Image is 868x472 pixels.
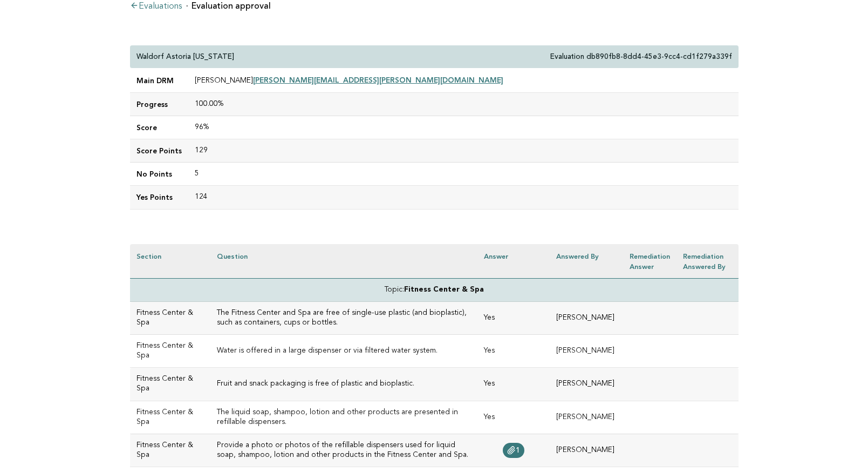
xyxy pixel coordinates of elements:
[477,368,550,401] td: Yes
[477,302,550,335] td: Yes
[404,286,484,293] strong: Fitness Center & Spa
[210,244,477,279] th: Question
[188,186,739,209] td: 124
[550,244,624,279] th: Answered by
[130,186,188,209] td: Yes Points
[217,441,471,460] h3: Provide a photo or photos of the refillable dispensers used for liquid soap, shampoo, lotion and ...
[550,368,624,401] td: [PERSON_NAME]
[186,2,271,10] li: Evaluation approval
[130,93,188,116] td: Progress
[217,408,471,427] h3: The liquid soap, shampoo, lotion and other products are presented in refillable dispensers.
[188,139,739,163] td: 129
[130,401,211,434] td: Fitness Center & Spa
[217,308,471,328] h3: The Fitness Center and Spa are free of single-use plastic (and bioplastic), such as containers, c...
[130,2,182,11] a: Evaluations
[130,69,188,93] td: Main DRM
[130,278,739,301] td: Topic:
[130,139,188,163] td: Score Points
[477,244,550,279] th: Answer
[550,52,732,62] p: Evaluation db890fb8-8dd4-45e3-9cc4-cd1f279a339f
[188,93,739,116] td: 100.00%
[217,379,471,389] h3: Fruit and snack packaging is free of plastic and bioplastic.
[130,116,188,139] td: Score
[477,401,550,434] td: Yes
[130,368,211,401] td: Fitness Center & Spa
[130,434,211,467] td: Fitness Center & Spa
[550,302,624,335] td: [PERSON_NAME]
[550,401,624,434] td: [PERSON_NAME]
[550,434,624,467] td: [PERSON_NAME]
[130,163,188,186] td: No Points
[136,52,234,62] p: Waldorf Astoria [US_STATE]
[130,244,211,279] th: Section
[253,76,503,84] a: [PERSON_NAME][EMAIL_ADDRESS][PERSON_NAME][DOMAIN_NAME]
[188,69,739,93] td: [PERSON_NAME]
[188,163,739,186] td: 5
[217,346,471,356] h3: Water is offered in a large dispenser or via filtered water system.
[676,244,738,279] th: Remediation Answered by
[130,335,211,368] td: Fitness Center & Spa
[516,447,520,454] span: 1
[477,335,550,368] td: Yes
[503,443,524,458] a: 1
[188,116,739,139] td: 96%
[623,244,676,279] th: Remediation Answer
[550,335,624,368] td: [PERSON_NAME]
[130,302,211,335] td: Fitness Center & Spa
